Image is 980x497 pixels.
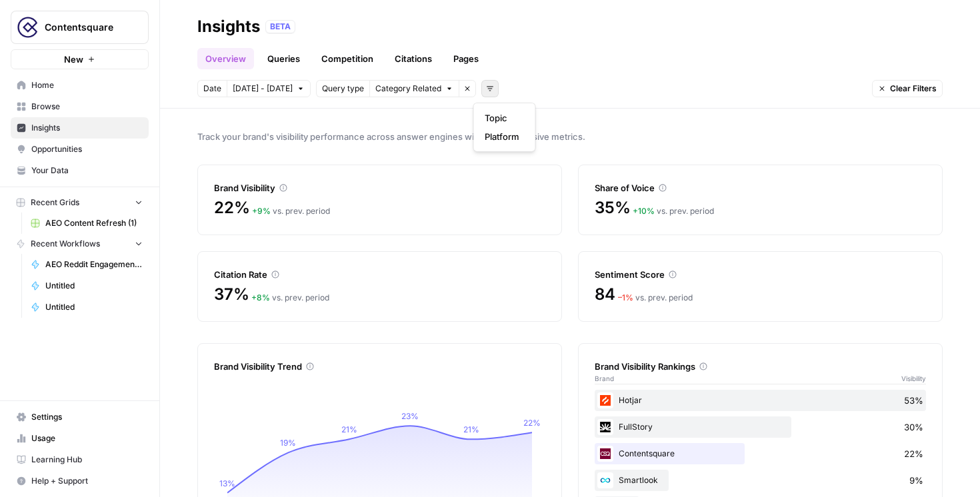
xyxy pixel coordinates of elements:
[203,83,221,95] span: Date
[595,268,926,281] div: Sentiment Score
[214,181,545,195] div: Brand Visibility
[595,360,926,373] div: Brand Visibility Rankings
[31,238,100,250] span: Recent Workflows
[595,470,926,491] div: Smartlook
[11,160,149,181] a: Your Data
[595,284,615,305] span: 84
[233,83,293,95] span: [DATE] - [DATE]
[214,197,249,219] span: 22%
[280,438,296,448] tspan: 19%
[597,392,613,408] img: wbaihhag19gzixoae55lax9atvyf
[11,449,149,470] a: Learning Hub
[595,197,630,219] span: 35%
[15,15,39,39] img: Contentsquare Logo
[369,80,459,97] button: Category Related
[31,454,143,466] span: Learning Hub
[25,254,149,275] a: AEO Reddit Engagement - Fork
[595,373,614,384] span: Brand
[197,130,943,143] span: Track your brand's visibility performance across answer engines with comprehensive metrics.
[401,411,419,421] tspan: 23%
[375,83,441,95] span: Category Related
[219,478,235,488] tspan: 13%
[31,165,143,177] span: Your Data
[904,447,923,460] span: 22%
[11,406,149,428] a: Settings
[597,472,613,488] img: x22y0817k4awfjbo3nr4n6hyldvs
[633,206,655,216] span: + 10 %
[523,418,541,428] tspan: 22%
[322,83,364,95] span: Query type
[252,205,330,217] div: vs. prev. period
[872,80,943,97] button: Clear Filters
[31,101,143,113] span: Browse
[31,432,143,444] span: Usage
[265,20,295,33] div: BETA
[618,292,693,304] div: vs. prev. period
[31,475,143,487] span: Help + Support
[45,258,143,270] span: AEO Reddit Engagement - Fork
[445,48,487,69] a: Pages
[11,117,149,139] a: Insights
[11,49,149,69] button: New
[11,75,149,96] a: Home
[11,11,149,44] button: Workspace: Contentsquare
[214,360,545,373] div: Brand Visibility Trend
[251,292,270,302] span: + 8 %
[31,122,143,134] span: Insights
[595,181,926,195] div: Share of Voice
[252,206,271,216] span: + 9 %
[597,419,613,435] img: zwlw6jrss74g2ghqnx2um79zlq1s
[463,424,479,434] tspan: 21%
[633,205,714,217] div: vs. prev. period
[901,373,926,384] span: Visibility
[909,474,923,487] span: 9%
[25,275,149,296] a: Untitled
[904,420,923,434] span: 30%
[11,428,149,449] a: Usage
[31,411,143,423] span: Settings
[890,83,937,95] span: Clear Filters
[485,111,519,125] span: Topic
[31,197,79,209] span: Recent Grids
[11,193,149,213] button: Recent Grids
[485,130,519,143] span: Platform
[259,48,308,69] a: Queries
[45,280,143,292] span: Untitled
[214,284,249,305] span: 37%
[25,213,149,234] a: AEO Content Refresh (1)
[595,390,926,411] div: Hotjar
[214,268,545,281] div: Citation Rate
[45,21,125,34] span: Contentsquare
[45,217,143,229] span: AEO Content Refresh (1)
[618,292,633,302] span: – 1 %
[387,48,440,69] a: Citations
[313,48,381,69] a: Competition
[45,301,143,313] span: Untitled
[597,446,613,462] img: wzkvhukvyis4iz6fwi42388od7r3
[64,53,83,66] span: New
[595,416,926,438] div: FullStory
[595,443,926,464] div: Contentsquare
[197,48,254,69] a: Overview
[251,292,329,304] div: vs. prev. period
[341,424,357,434] tspan: 21%
[11,234,149,254] button: Recent Workflows
[227,80,311,97] button: [DATE] - [DATE]
[11,139,149,160] a: Opportunities
[31,79,143,91] span: Home
[904,394,923,407] span: 53%
[197,16,260,37] div: Insights
[11,470,149,492] button: Help + Support
[31,143,143,155] span: Opportunities
[25,296,149,318] a: Untitled
[11,96,149,117] a: Browse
